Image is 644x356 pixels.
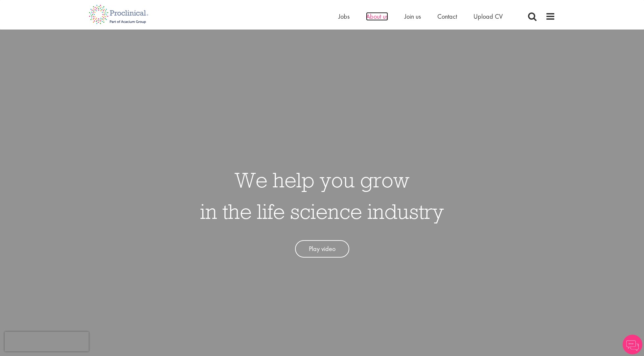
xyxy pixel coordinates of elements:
[366,12,388,21] a: About us
[338,12,350,21] a: Jobs
[473,12,503,21] a: Upload CV
[295,240,349,258] a: Play video
[623,335,642,354] img: Chatbot
[437,12,457,21] a: Contact
[404,12,421,21] a: Join us
[200,164,444,227] h1: We help you grow in the life science industry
